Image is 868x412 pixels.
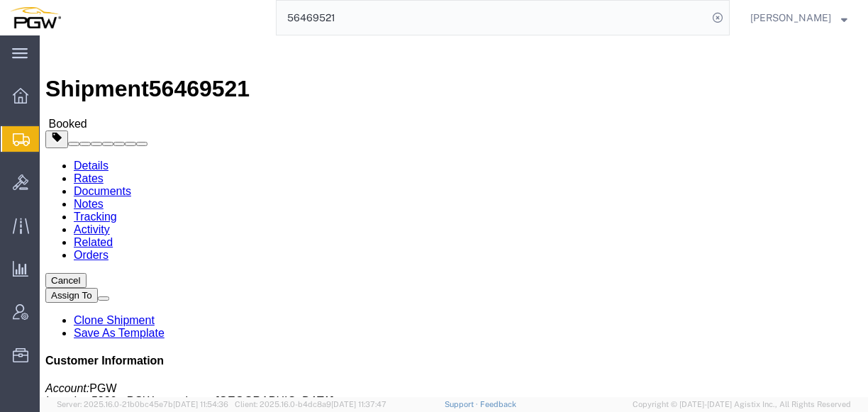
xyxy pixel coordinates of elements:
span: [DATE] 11:37:47 [331,400,386,408]
iframe: FS Legacy Container [40,35,868,397]
span: Copyright © [DATE]-[DATE] Agistix Inc., All Rights Reserved [633,399,851,411]
input: Search for shipment number, reference number [277,1,708,35]
img: logo [10,7,61,28]
a: Feedback [480,400,516,408]
span: [DATE] 11:54:36 [173,400,228,408]
span: Jesse Dawson [750,10,831,26]
button: [PERSON_NAME] [750,9,848,26]
span: Client: 2025.16.0-b4dc8a9 [235,400,386,408]
a: Support [445,400,480,408]
span: Server: 2025.16.0-21b0bc45e7b [57,400,228,408]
